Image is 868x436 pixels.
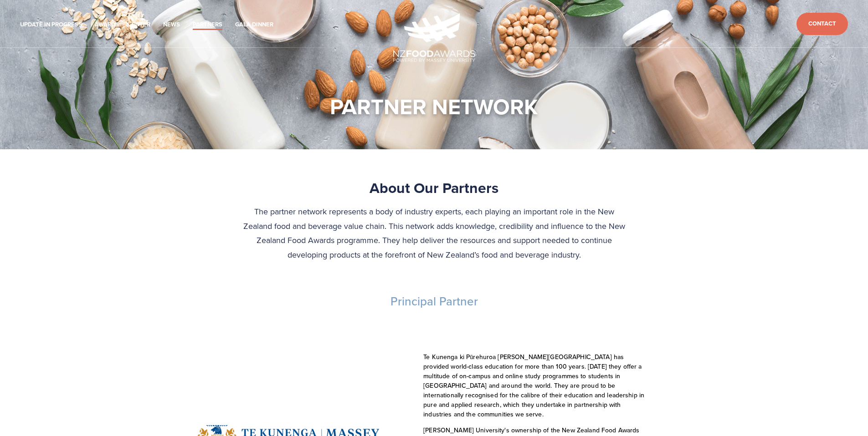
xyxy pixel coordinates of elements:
a: News [163,20,180,30]
strong: About Our Partners [370,177,498,198]
a: Awards [95,20,119,30]
h3: Principal Partner [143,294,726,309]
a: Partners [193,20,222,30]
h1: PARTNER NETWORK [330,93,538,120]
a: Te Kunenga ki Pūrehuroa [PERSON_NAME][GEOGRAPHIC_DATA] has provided world-class education for mor... [423,352,646,419]
p: The partner network represents a body of industry experts, each playing an important role in the ... [242,204,626,262]
a: Gala Dinner [235,20,273,30]
a: Update in Progress [20,20,82,30]
a: Contact [796,13,848,35]
a: Enter [132,20,150,30]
